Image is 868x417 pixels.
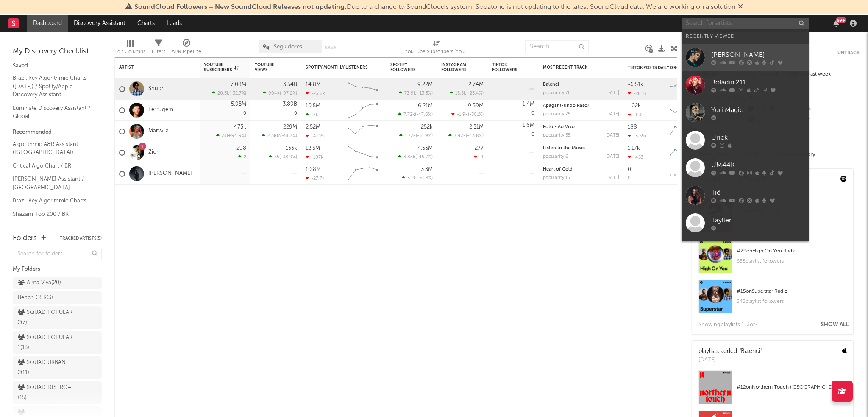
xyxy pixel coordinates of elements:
[306,65,369,70] div: Spotify Monthly Listeners
[421,167,433,172] div: 3.3M
[543,125,619,129] div: Foto - Ao Vivo
[269,154,297,160] div: ( )
[18,278,61,288] div: Alma Viva ( 20 )
[244,155,246,160] span: 2
[18,358,78,378] div: SQUAD URBAN 2 ( 11 )
[344,78,382,100] svg: Chart title
[152,47,165,57] div: Filters
[417,155,431,160] span: -45.7 %
[605,133,619,138] div: [DATE]
[468,103,484,109] div: 9.59M
[262,133,297,138] div: ( )
[407,176,416,181] span: 3.2k
[204,62,239,73] div: YouTube Subscribers
[13,196,93,205] a: Brazil Key Algorithmic Charts
[417,134,431,138] span: -51.9 %
[666,142,704,163] svg: Chart title
[543,167,573,172] a: Heart of Gold
[114,47,145,57] div: Edit Columns
[737,286,847,297] div: # 15 on Superstar Radio
[628,176,631,181] div: 0
[543,146,619,151] div: Listen to the Music
[398,112,433,117] div: ( )
[216,133,246,138] div: ( )
[628,112,644,118] div: -1.3k
[236,146,246,151] div: 298
[468,82,484,87] div: 2.74M
[523,101,534,107] div: 1.4M
[628,154,643,160] div: -453
[148,106,173,114] a: Ferrugem
[543,133,570,138] div: popularity: 55
[217,91,229,96] span: 20.3k
[543,146,585,151] a: Listen to the Music
[13,210,93,219] a: Shazam Top 200 / BR
[306,91,325,96] div: -23.6k
[402,175,433,181] div: ( )
[605,176,619,180] div: [DATE]
[692,280,853,320] a: #15onSuperstar Radio545playlist followers
[666,100,704,121] svg: Chart title
[306,167,321,172] div: 10.8M
[686,31,804,42] div: Recently Viewed
[467,91,482,96] span: -23.4 %
[172,36,201,61] div: A&R Pipeline
[306,176,325,181] div: -27.7k
[274,44,302,50] span: Seguidores
[467,134,482,138] span: -43.8 %
[405,36,468,61] div: YouTube Subscribers (YouTube Subscribers)
[283,101,297,107] div: 3.89B
[344,142,382,163] svg: Chart title
[405,134,416,138] span: 1.72k
[161,15,188,32] a: Leads
[212,90,246,96] div: ( )
[682,154,809,182] a: UM44K
[711,132,804,143] div: Urick
[134,4,345,11] span: SoundCloud Followers + New SoundCloud Releases not updating
[737,382,847,392] div: # 12 on Northern Touch ([GEOGRAPHIC_DATA])
[605,91,619,95] div: [DATE]
[281,155,296,160] span: -38.9 %
[682,209,809,237] a: Tayller
[543,91,571,95] div: popularity: 70
[13,233,37,243] div: Folders
[13,174,93,192] a: [PERSON_NAME] Assistant / [GEOGRAPHIC_DATA]
[698,356,762,364] div: [DATE]
[231,101,246,107] div: 5.95M
[738,4,743,11] span: Dismiss
[739,348,762,354] a: "Balenci"
[711,188,804,198] div: Tiê
[682,237,809,264] a: TavinhoBeat's
[692,239,853,280] a: #29onHigh On You Radio638playlist followers
[475,146,484,151] div: 277
[682,71,809,99] a: Boladin 211
[306,133,326,139] div: -4.06k
[344,163,382,185] svg: Chart title
[344,121,382,142] svg: Chart title
[543,104,619,108] div: Apagar (Fundo Raso)
[282,134,296,138] span: -51.7 %
[682,99,809,126] a: Yuri Magic
[628,91,647,96] div: -26.1k
[148,85,165,92] a: Shubh
[274,155,279,160] span: 55
[417,82,433,87] div: 9.22M
[833,20,839,27] button: 99+
[737,297,847,307] div: 545 playlist followers
[267,134,281,138] span: 2.38M
[711,77,804,87] div: Boladin 211
[325,45,336,50] button: Save
[836,17,846,23] div: 99 +
[268,91,280,96] span: 994k
[837,49,860,57] button: Untrack
[421,124,433,130] div: 252k
[628,133,647,139] div: -3.55k
[628,103,641,109] div: 1.02k
[803,104,860,115] div: --
[13,248,102,260] input: Search for folders...
[543,125,575,129] a: Foto - Ao Vivo
[286,146,297,151] div: 133k
[18,383,78,403] div: SQUAD DISTRO+ ( 15 )
[27,15,68,32] a: Dashboard
[628,146,640,151] div: 1.17k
